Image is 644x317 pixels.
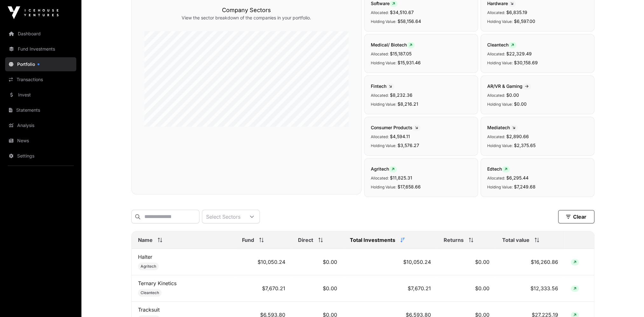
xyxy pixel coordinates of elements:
[437,275,496,302] td: $0.00
[350,236,395,244] span: Total Investments
[390,175,412,180] span: $11,825.31
[5,149,76,163] a: Settings
[144,6,349,15] h3: Company Sectors
[487,102,513,107] span: Holding Value:
[5,103,76,117] a: Statements
[298,236,313,244] span: Direct
[487,19,513,24] span: Holding Value:
[236,275,292,302] td: $7,670.21
[487,125,518,130] span: Mediatech
[390,10,414,15] span: $34,510.67
[371,10,389,15] span: Allocated:
[8,6,59,19] img: Icehouse Ventures Logo
[444,236,464,244] span: Returns
[138,254,152,260] a: Halter
[506,10,527,15] span: $6,835.19
[371,1,398,6] span: Software
[5,42,76,56] a: Fund Investments
[514,101,527,107] span: $0.00
[371,102,396,107] span: Holding Value:
[398,184,421,189] span: $17,658.66
[558,210,594,223] button: Clear
[487,10,505,15] span: Allocated:
[138,236,153,244] span: Name
[514,60,538,65] span: $30,158.69
[487,185,513,189] span: Holding Value:
[5,118,76,132] a: Analysis
[487,166,510,172] span: Edtech
[502,236,530,244] span: Total value
[371,83,394,89] span: Fintech
[5,73,76,87] a: Transactions
[202,210,244,223] div: Select Sectors
[371,185,396,189] span: Holding Value:
[514,18,535,24] span: $6,597.00
[138,306,160,313] a: Tracksuit
[496,275,564,302] td: $12,333.56
[5,134,76,148] a: News
[292,275,343,302] td: $0.00
[242,236,254,244] span: Fund
[138,280,177,286] a: Ternary Kinetics
[371,176,389,180] span: Allocated:
[437,249,496,275] td: $0.00
[141,264,156,269] span: Agritech
[506,175,529,180] span: $6,295.44
[506,134,529,139] span: $2,890.66
[487,52,505,56] span: Allocated:
[371,93,389,98] span: Allocated:
[506,92,519,98] span: $0.00
[390,92,412,98] span: $8,232.36
[343,275,437,302] td: $7,670.21
[371,60,396,65] span: Holding Value:
[371,52,389,56] span: Allocated:
[496,249,564,275] td: $16,260.86
[487,93,505,98] span: Allocated:
[5,27,76,41] a: Dashboard
[398,60,421,65] span: $15,931.46
[371,143,396,148] span: Holding Value:
[487,42,516,47] span: Cleantech
[612,286,644,317] iframe: Chat Widget
[390,134,410,139] span: $4,594.11
[514,143,536,148] span: $2,375.65
[144,15,349,21] p: View the sector breakdown of the companies in your portfolio.
[5,88,76,102] a: Invest
[506,51,532,56] span: $22,329.49
[343,249,437,275] td: $10,050.24
[487,60,513,65] span: Holding Value:
[398,101,418,107] span: $8,216.21
[236,249,292,275] td: $10,050.24
[487,83,531,89] span: AR/VR & Gaming
[371,166,397,172] span: Agritech
[390,51,412,56] span: $15,187.05
[292,249,343,275] td: $0.00
[514,184,536,189] span: $7,249.68
[5,57,76,71] a: Portfolio
[371,134,389,139] span: Allocated:
[487,1,516,6] span: Hardware
[371,125,420,130] span: Consumer Products
[371,42,415,47] span: Medical/ Biotech
[487,134,505,139] span: Allocated:
[487,176,505,180] span: Allocated:
[371,19,396,24] span: Holding Value:
[487,143,513,148] span: Holding Value:
[398,18,421,24] span: $58,156.64
[141,290,159,295] span: Cleantech
[398,143,419,148] span: $3,576.27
